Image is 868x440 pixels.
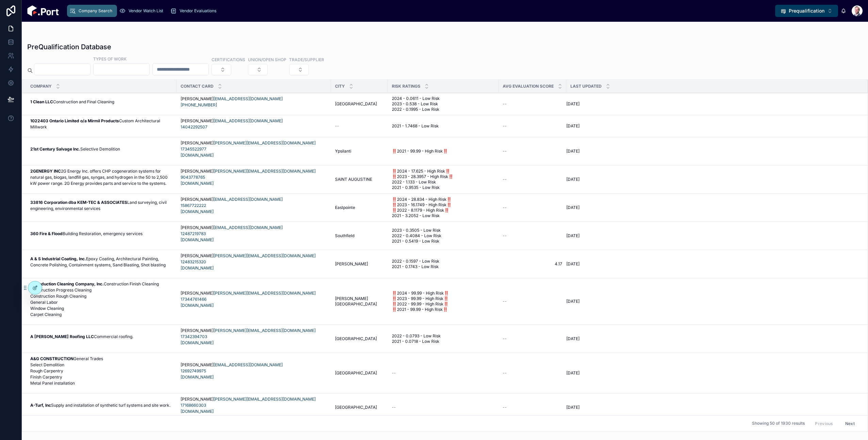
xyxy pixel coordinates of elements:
[30,169,61,174] strong: 2GENERGY INC
[181,334,207,339] a: 17342394703
[335,101,377,107] span: [GEOGRAPHIC_DATA]
[335,336,377,341] span: [GEOGRAPHIC_DATA]
[566,370,859,376] a: [DATE]
[181,168,327,191] a: [PERSON_NAME][PERSON_NAME][EMAIL_ADDRESS][DOMAIN_NAME] 9043778765 [DOMAIN_NAME]
[214,225,283,230] a: [EMAIL_ADDRESS][DOMAIN_NAME]
[30,334,133,340] p: Commercial roofing.
[30,281,172,322] a: A Production Cleaning Company, Inc.Construction Finish Cleaning Construction Progress Cleaning Co...
[93,56,127,62] label: Types of Work
[566,405,580,410] span: [DATE]
[335,370,377,376] span: [GEOGRAPHIC_DATA]
[30,356,172,390] a: A&G CONSTRUCTIONGeneral Trades Select Demolition Rough Carpentry Finish Carpentry Metal Panel ins...
[566,233,580,239] span: [DATE]
[335,405,377,410] span: [GEOGRAPHIC_DATA]
[392,148,495,154] a: ‼️2021 - 99.99 - High Risk‼️
[392,96,495,112] a: 2024 - 0.0611 - Low Risk 2023 - 0.538 - Low Risk 2022 - 0.1995 - Low Risk
[181,203,206,208] a: 15867722222
[30,168,172,187] p: 2G Energy Inc. offers CHP cogeneration systems for natural gas, biogas, landfill gas, syngas, and...
[30,334,172,344] a: A [PERSON_NAME] Roofing LLCCommercial roofing.
[566,336,859,341] a: [DATE]
[30,403,51,408] strong: A-Turf, Inc
[503,336,562,341] a: --
[30,281,172,318] p: Construction Finish Cleaning Construction Progress Cleaning Construction Rough Cleaning General L...
[30,84,52,89] span: Company
[840,418,859,429] button: Next
[392,169,495,190] a: ‼️2024 - 17.625 - High Risk‼️ ‼️2023 - 28.3957 - High Risk‼️ 2022 - 1.133 - Low Risk 2021 - 0.953...
[789,7,824,14] span: Prequalification
[181,124,207,129] a: 14042292507
[503,233,507,239] span: --
[570,84,602,89] span: Last Updated
[181,290,327,313] a: [PERSON_NAME][PERSON_NAME][EMAIL_ADDRESS][DOMAIN_NAME] 17344761466 [DOMAIN_NAME]
[181,396,327,415] p: [PERSON_NAME]
[392,148,448,154] span: ‼️2021 - 99.99 - High Risk‼️
[214,118,283,123] a: [EMAIL_ADDRESS][DOMAIN_NAME]
[181,362,327,380] p: [PERSON_NAME]
[335,177,384,182] a: SAINT AUGUSTINE
[566,370,580,376] span: [DATE]
[335,233,384,239] a: Southfield
[30,334,94,339] strong: A [PERSON_NAME] Roofing LLC
[392,84,420,89] span: Risk Ratings
[30,99,114,105] p: Construction and Final Cleaning
[181,225,327,247] a: [PERSON_NAME][EMAIL_ADDRESS][DOMAIN_NAME] 12487219783 [DOMAIN_NAME]
[214,253,316,258] a: [PERSON_NAME][EMAIL_ADDRESS][DOMAIN_NAME]
[30,256,172,272] a: A & S Industrial Coating, Inc.Epoxy Coating, Architectural Painting, Concrete Polishing, Containm...
[27,42,111,52] h1: PreQualification Database
[335,261,368,267] span: [PERSON_NAME]
[289,56,324,63] label: Trade/Supplier
[30,402,172,412] a: A-Turf, IncSupply and installation of synthetic turf systems and site work.
[30,402,170,408] p: Supply and installation of synthetic turf systems and site work.
[335,84,345,89] span: City
[566,148,580,154] span: [DATE]
[214,96,283,101] a: [EMAIL_ADDRESS][DOMAIN_NAME]
[214,140,316,145] a: [PERSON_NAME][EMAIL_ADDRESS][DOMAIN_NAME]
[503,148,562,154] a: --
[566,405,859,410] a: [DATE]
[503,177,507,182] span: --
[503,123,562,129] a: --
[335,101,384,107] a: [GEOGRAPHIC_DATA]
[503,101,562,107] a: --
[117,5,168,17] a: Vendor Watch List
[212,56,245,63] label: Certifications
[566,205,859,210] a: [DATE]
[214,362,283,367] a: [EMAIL_ADDRESS][DOMAIN_NAME]
[335,296,384,307] span: [PERSON_NAME][GEOGRAPHIC_DATA]
[566,261,580,267] span: [DATE]
[181,265,214,270] a: [DOMAIN_NAME]
[30,99,172,109] a: 1 Clean LLCConstruction and Final Cleaning
[566,205,580,210] span: [DATE]
[181,328,327,346] p: [PERSON_NAME]
[503,123,507,129] span: --
[392,291,495,312] span: ‼️2024 - 99.99 - High Risk‼️ ‼️2023 - 99.99 - High Risk‼️ ‼️2022 - 99.99 - High Risk‼️ ‼️2021 - 9...
[392,228,495,244] a: 2023 - 0.3505 - Low Risk 2022 - 0.4084 - Low Risk 2021 - 0.5419 - Low Risk
[181,140,327,162] a: [PERSON_NAME][PERSON_NAME][EMAIL_ADDRESS][DOMAIN_NAME] 17345522977 [DOMAIN_NAME]
[503,148,507,154] span: --
[566,101,580,107] span: [DATE]
[64,3,775,18] div: scrollable content
[566,299,859,304] a: [DATE]
[214,291,316,296] a: [PERSON_NAME][EMAIL_ADDRESS][DOMAIN_NAME]
[214,197,283,202] a: [EMAIL_ADDRESS][DOMAIN_NAME]
[30,200,127,205] strong: 33816 Corporation dba KEM-TEC & ASSOCIATES
[181,118,327,134] a: [PERSON_NAME][EMAIL_ADDRESS][DOMAIN_NAME] 14042292507
[181,340,214,345] a: [DOMAIN_NAME]
[30,118,172,130] p: Custom Architectural Millwork
[27,5,59,16] img: App logo
[248,64,268,75] button: Select Button
[181,303,214,308] a: [DOMAIN_NAME]
[392,197,495,218] span: ‼️2024 - 28.834 - High Risk‼️ ‼️2023 - 16.1749 - High Risk‼️ ‼️2022 - 8.1179 - High Risk‼️ 2021 -...
[503,205,507,210] span: --
[503,405,507,410] span: --
[503,233,562,239] a: --
[30,118,172,134] a: 1022403 Ontario Limited o/a Mirmil ProductsCustom Architectural Millwork
[566,101,859,107] a: [DATE]
[181,96,320,108] p: [PERSON_NAME]
[181,297,206,302] a: 17344761466
[503,84,554,89] span: Avg Evaluation Score
[181,196,327,219] a: [PERSON_NAME][EMAIL_ADDRESS][DOMAIN_NAME] 15867722222 [DOMAIN_NAME]
[181,253,327,271] p: [PERSON_NAME]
